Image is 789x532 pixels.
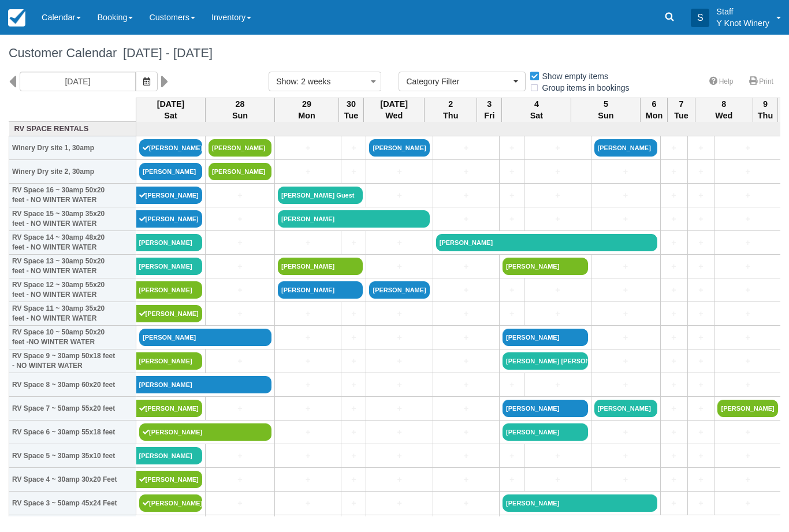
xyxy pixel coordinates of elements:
a: [PERSON_NAME] [136,187,203,204]
a: + [503,142,521,154]
a: + [369,332,429,344]
th: Winery Dry site 1, 30amp [9,136,136,160]
a: [PERSON_NAME] [503,329,587,346]
a: [PERSON_NAME] Guest [278,187,363,204]
a: + [436,284,496,296]
a: + [664,142,684,154]
th: 29 Mon [275,98,339,122]
p: Staff [716,6,769,17]
a: + [369,379,429,391]
span: [DATE] - [DATE] [117,46,213,60]
a: + [436,497,496,509]
a: + [717,261,777,273]
a: + [594,379,657,391]
a: + [209,474,271,486]
a: + [527,189,587,202]
a: + [503,189,521,202]
span: Show empty items [529,72,617,80]
a: Print [742,73,780,90]
a: + [527,308,587,320]
a: + [503,308,521,320]
a: + [503,379,521,391]
a: [PERSON_NAME] [278,210,430,228]
a: + [209,284,271,296]
th: Winery Dry site 2, 30amp [9,160,136,184]
a: + [344,237,363,249]
a: + [209,355,271,367]
a: + [209,403,271,415]
a: + [436,261,496,273]
span: Show [276,77,296,86]
label: Group items in bookings [529,79,637,96]
th: [DATE] Wed [364,98,425,122]
a: [PERSON_NAME] [136,376,272,393]
a: + [691,332,712,344]
a: + [344,308,363,320]
a: + [594,213,657,225]
button: Show: 2 weeks [269,72,381,91]
a: + [594,332,657,344]
a: + [209,213,271,225]
a: + [691,474,712,486]
a: + [594,426,657,438]
th: 2 Thu [425,98,477,122]
a: + [436,332,496,344]
a: + [691,355,712,367]
a: [PERSON_NAME] [369,139,429,157]
a: + [436,142,496,154]
a: + [344,426,363,438]
a: + [527,450,587,462]
a: + [209,450,271,462]
th: RV Space 6 ~ 30amp 55x18 feet [9,421,136,444]
th: RV Space 7 ~ 50amp 55x20 feet [9,397,136,421]
a: + [344,142,363,154]
a: Help [702,73,740,90]
a: + [717,142,777,154]
a: [PERSON_NAME] [717,400,777,417]
a: + [527,166,587,178]
th: 4 Sat [502,98,571,122]
a: + [691,426,712,438]
a: [PERSON_NAME] [136,281,203,299]
a: + [344,403,363,415]
a: [PERSON_NAME] [503,494,657,512]
a: + [436,426,496,438]
a: + [278,403,338,415]
button: Category Filter [399,72,526,91]
a: [PERSON_NAME] [594,139,657,157]
a: + [717,355,777,367]
a: + [717,237,777,249]
a: + [664,450,684,462]
a: [PERSON_NAME] [136,471,203,488]
a: + [278,142,338,154]
th: 3 Fri [477,98,502,122]
a: [PERSON_NAME] [369,281,429,299]
a: + [369,450,429,462]
th: [DATE] Sat [136,98,206,122]
a: + [664,284,684,296]
a: + [344,355,363,367]
th: RV Space 11 ~ 30amp 35x20 feet - NO WINTER WATER [9,302,136,326]
a: + [369,237,429,249]
a: + [369,355,429,367]
th: RV Space 3 ~ 50amp 45x24 Feet [9,492,136,515]
a: + [503,213,521,225]
th: 8 Wed [695,98,753,122]
a: + [717,189,777,202]
a: + [691,189,712,202]
a: + [436,403,496,415]
th: 5 Sun [571,98,641,122]
a: + [369,166,429,178]
a: + [594,450,657,462]
a: + [344,166,363,178]
a: + [664,166,684,178]
a: + [717,450,777,462]
span: Group items in bookings [529,83,639,91]
a: [PERSON_NAME] [136,400,203,417]
a: + [717,474,777,486]
a: + [717,284,777,296]
a: + [594,355,657,367]
th: 30 Tue [339,98,364,122]
th: RV Space 9 ~ 30amp 50x18 feet - NO WINTER WATER [9,349,136,373]
a: + [527,474,587,486]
